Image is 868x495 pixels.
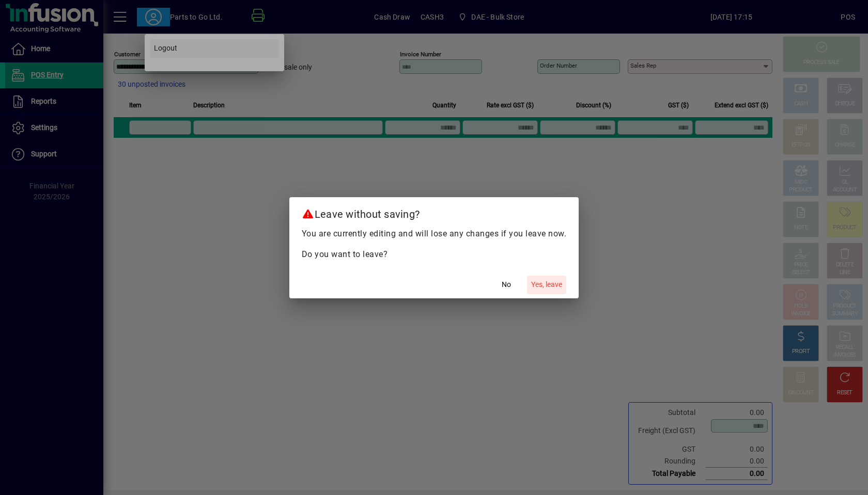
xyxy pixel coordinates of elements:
[502,279,511,290] span: No
[490,276,523,294] button: No
[531,279,562,290] span: Yes, leave
[527,276,566,294] button: Yes, leave
[302,248,567,261] p: Do you want to leave?
[302,228,567,240] p: You are currently editing and will lose any changes if you leave now.
[289,197,579,227] h2: Leave without saving?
